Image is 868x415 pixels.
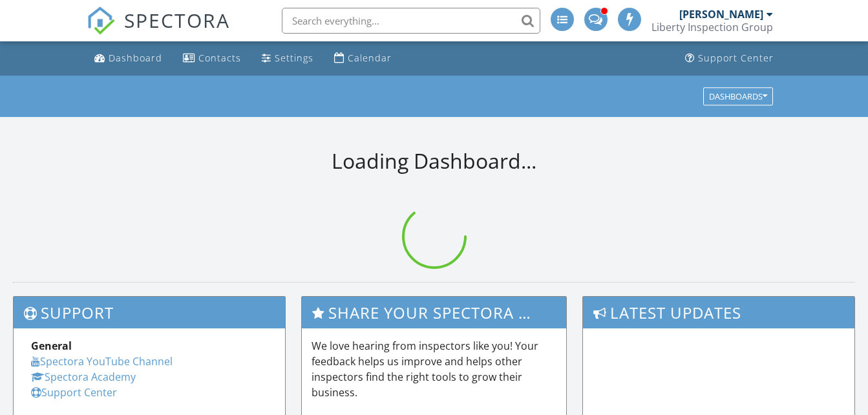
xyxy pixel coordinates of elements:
[87,17,230,45] a: SPECTORA
[257,47,319,70] a: Settings
[312,338,556,400] p: We love hearing from inspectors like you! Your feedback helps us improve and helps other inspecto...
[651,21,773,34] div: Liberty Inspection Group
[275,52,313,64] div: Settings
[698,52,774,64] div: Support Center
[282,8,540,34] input: Search everything...
[109,52,162,64] div: Dashboard
[679,8,763,21] div: [PERSON_NAME]
[329,47,397,70] a: Calendar
[87,6,115,35] img: The Best Home Inspection Software - Spectora
[31,354,173,368] a: Spectora YouTube Channel
[703,87,773,105] button: Dashboards
[31,339,72,353] strong: General
[680,47,779,70] a: Support Center
[89,47,167,70] a: Dashboard
[709,92,767,101] div: Dashboards
[302,297,566,328] h3: Share Your Spectora Experience
[348,52,392,64] div: Calendar
[178,47,246,70] a: Contacts
[198,52,241,64] div: Contacts
[124,6,230,34] span: SPECTORA
[31,385,117,399] a: Support Center
[31,370,136,384] a: Spectora Academy
[583,297,854,328] h3: Latest Updates
[14,297,285,328] h3: Support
